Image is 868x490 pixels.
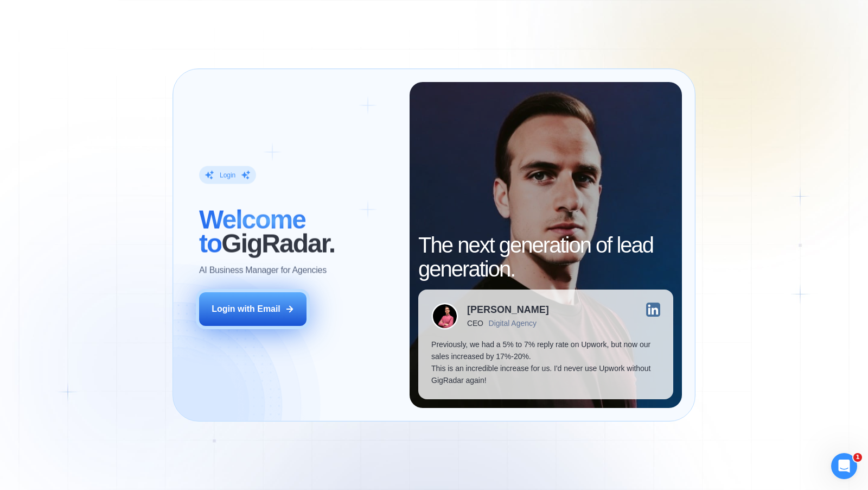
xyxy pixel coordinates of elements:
[199,292,307,326] button: Login with Email
[199,264,327,276] p: AI Business Manager for Agencies
[199,208,397,255] h2: ‍ GigRadar.
[212,303,280,315] div: Login with Email
[199,205,305,257] span: Welcome to
[853,453,862,462] span: 1
[467,305,549,315] div: [PERSON_NAME]
[220,171,235,179] div: Login
[831,453,857,479] iframe: Intercom live chat
[418,233,673,281] h2: The next generation of lead generation.
[489,319,537,328] div: Digital Agency
[431,338,660,386] p: Previously, we had a 5% to 7% reply rate on Upwork, but now our sales increased by 17%-20%. This ...
[467,319,483,328] div: CEO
